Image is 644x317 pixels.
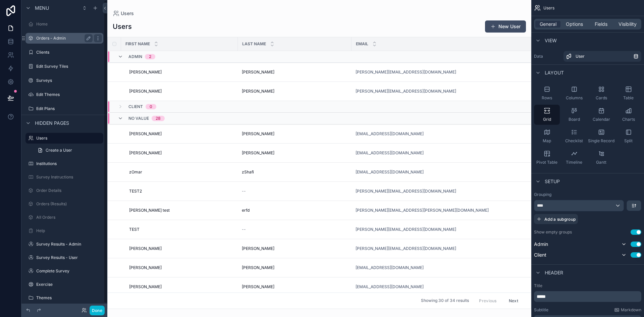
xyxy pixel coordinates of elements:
button: Checklist [561,126,587,146]
div: 28 [156,116,161,121]
span: Visibility [619,21,637,28]
label: Help [36,228,102,233]
a: Edit Plans [25,103,103,114]
span: No value [128,116,149,121]
span: Admin [128,54,142,59]
label: All Orders [36,215,102,220]
span: Admin [534,241,548,248]
span: Client [534,252,546,258]
a: Complete Survey [25,266,103,276]
a: Survey Results - User [25,252,103,263]
a: Users [25,133,103,144]
span: Layout [545,69,564,76]
span: Add a subgroup [544,217,576,222]
span: Cards [596,95,607,101]
label: Edit Survey Tiles [36,64,102,69]
span: Table [623,95,634,101]
a: Home [25,19,103,30]
span: Checklist [565,138,583,144]
span: Charts [622,117,635,122]
span: Email [356,41,368,47]
span: Gantt [596,160,606,165]
a: User [563,51,641,62]
a: Help [25,225,103,236]
button: Grid [534,105,560,125]
span: Pivot Table [536,160,557,165]
button: Done [90,306,105,315]
label: Order Details [36,188,102,193]
span: Header [545,269,563,276]
button: Single Record [588,126,614,146]
div: 2 [149,54,151,59]
label: Surveys [36,78,102,83]
span: View [545,37,557,44]
button: Add a subgroup [534,214,578,224]
button: Rows [534,83,560,103]
span: Showing 30 of 34 results [421,298,469,304]
button: Gantt [588,148,614,168]
label: Orders - Admin [36,36,90,41]
a: Themes [25,293,103,303]
button: Columns [561,83,587,103]
a: Survey Results - Admin [25,239,103,250]
a: Orders (Results) [25,199,103,209]
button: Split [615,126,641,146]
div: 0 [150,104,152,109]
a: Institutions [25,158,103,169]
label: Survey Results - User [36,255,102,260]
label: Home [36,21,102,27]
span: Single Record [588,138,614,144]
a: Orders - Admin [25,33,103,44]
div: scrollable content [534,291,641,302]
a: Survey Instructions [25,172,103,182]
span: Timeline [566,160,582,165]
label: Grouping [534,192,551,197]
button: Timeline [561,148,587,168]
label: Show empty groups [534,229,572,235]
button: Next [504,296,523,306]
button: Table [615,83,641,103]
span: Options [566,21,583,28]
span: Rows [542,95,552,101]
span: First name [125,41,150,47]
span: User [576,54,585,59]
span: Board [569,117,580,122]
a: Order Details [25,185,103,196]
button: Charts [615,105,641,125]
span: Setup [545,178,560,185]
span: Split [624,138,633,144]
span: Users [543,5,554,11]
a: All Orders [25,212,103,223]
span: Client [128,104,143,109]
span: Calendar [593,117,610,122]
label: Users [36,136,99,141]
a: Edit Themes [25,89,103,100]
span: Map [543,138,551,144]
label: Data [534,54,561,59]
label: Clients [36,50,102,55]
span: Menu [35,5,49,11]
span: Last name [242,41,266,47]
button: Map [534,126,560,146]
label: Edit Themes [36,92,102,97]
span: Create a User [46,148,72,153]
span: General [540,21,556,28]
span: Columns [566,95,583,101]
button: Calendar [588,105,614,125]
a: Surveys [25,75,103,86]
span: Hidden pages [35,120,69,126]
label: Institutions [36,161,102,166]
a: Create a User [34,145,103,156]
a: Exercise [25,279,103,290]
label: Themes [36,295,102,301]
label: Complete Survey [36,268,102,274]
label: Survey Instructions [36,174,102,180]
label: Orders (Results) [36,201,102,207]
a: Clients [25,47,103,58]
span: Grid [543,117,551,122]
a: Edit Survey Tiles [25,61,103,72]
label: Survey Results - Admin [36,242,102,247]
label: Exercise [36,282,102,287]
span: Fields [595,21,607,28]
label: Title [534,283,641,288]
